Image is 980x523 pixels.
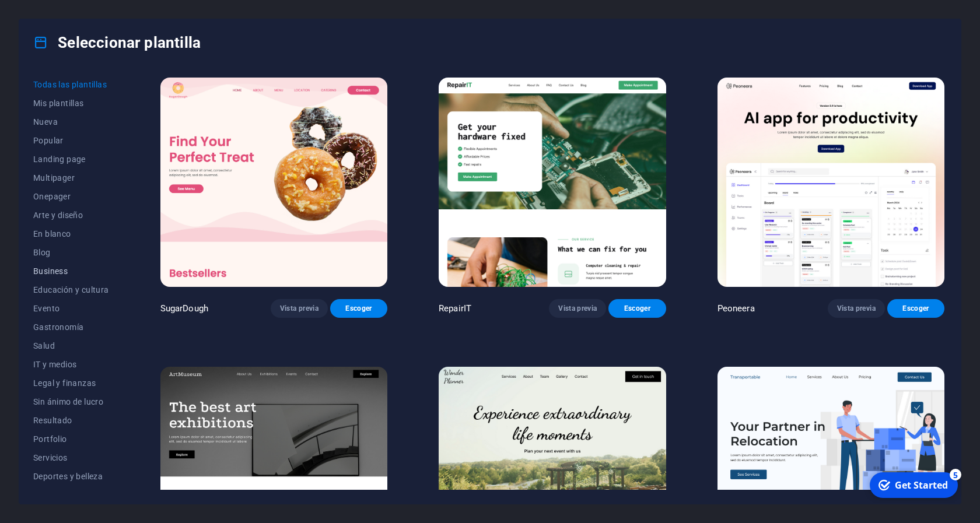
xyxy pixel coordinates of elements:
[618,304,656,313] span: Escoger
[33,80,109,89] span: Todas las plantillas
[887,299,944,318] button: Escoger
[33,341,109,350] span: Salud
[608,299,666,318] button: Escoger
[439,303,471,314] p: RepairIT
[33,192,109,201] span: Onepager
[33,280,109,299] button: Educación y cultura
[33,262,109,280] button: Business
[33,113,109,131] button: Nueva
[33,210,109,220] span: Arte y diseño
[160,78,387,287] img: SugarDough
[33,187,109,206] button: Onepager
[33,486,109,504] button: Comercios
[33,453,109,462] span: Servicios
[33,448,109,467] button: Servicios
[33,472,109,481] span: Deportes y belleza
[330,299,387,318] button: Escoger
[33,360,109,369] span: IT y medios
[717,303,755,314] p: Peoneera
[33,467,109,486] button: Deportes y belleza
[33,285,109,294] span: Educación y cultura
[86,1,98,13] div: 5
[33,411,109,430] button: Resultado
[33,322,109,332] span: Gastronomía
[33,299,109,318] button: Evento
[33,131,109,150] button: Popular
[33,304,109,313] span: Evento
[33,243,109,262] button: Blog
[280,304,318,313] span: Vista previa
[33,336,109,355] button: Salud
[33,33,201,52] h4: Seleccionar plantilla
[33,430,109,448] button: Portfolio
[271,299,328,318] button: Vista previa
[33,392,109,411] button: Sin ánimo de lucro
[33,99,109,108] span: Mis plantillas
[33,150,109,169] button: Landing page
[439,78,666,287] img: RepairIT
[549,299,606,318] button: Vista previa
[339,304,378,313] span: Escoger
[33,266,109,276] span: Business
[558,304,597,313] span: Vista previa
[33,169,109,187] button: Multipager
[33,206,109,224] button: Arte y diseño
[160,303,208,314] p: SugarDough
[33,94,109,113] button: Mis plantillas
[33,416,109,425] span: Resultado
[33,355,109,374] button: IT y medios
[6,5,94,30] div: Get Started 5 items remaining, 0% complete
[717,78,944,287] img: Peoneera
[33,136,109,145] span: Popular
[828,299,885,318] button: Vista previa
[837,304,876,313] span: Vista previa
[33,173,109,182] span: Multipager
[33,318,109,336] button: Gastronomía
[897,304,935,313] span: Escoger
[33,155,109,164] span: Landing page
[33,224,109,243] button: En blanco
[33,117,109,127] span: Nueva
[33,75,109,94] button: Todas las plantillas
[33,378,109,388] span: Legal y finanzas
[33,397,109,406] span: Sin ánimo de lucro
[33,248,109,257] span: Blog
[33,374,109,392] button: Legal y finanzas
[32,11,85,24] div: Get Started
[33,434,109,444] span: Portfolio
[33,229,109,238] span: En blanco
